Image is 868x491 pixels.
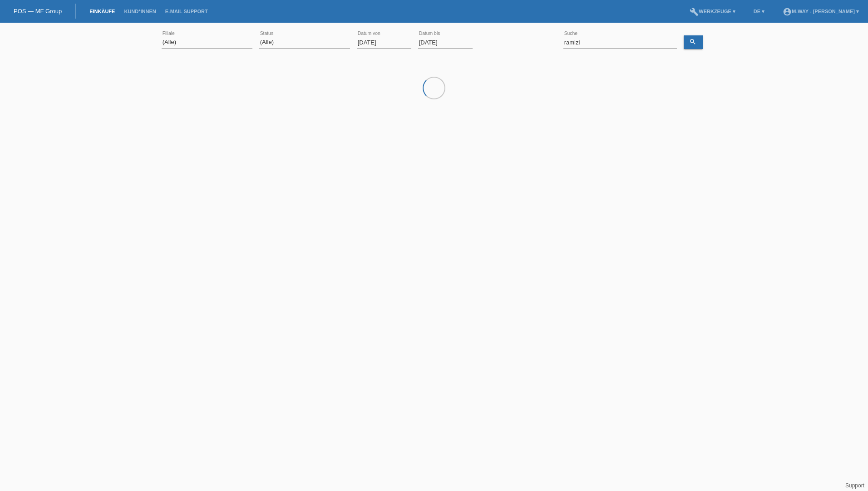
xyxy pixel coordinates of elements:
i: account_circle [783,7,792,16]
a: Support [845,482,864,489]
a: E-Mail Support [161,9,212,14]
i: search [689,38,696,45]
a: Einkäufe [85,9,119,14]
i: build [690,7,699,16]
a: buildWerkzeuge ▾ [685,9,740,14]
a: account_circlem-way - [PERSON_NAME] ▾ [778,9,863,14]
a: search [684,35,703,49]
a: Kund*innen [119,9,160,14]
a: POS — MF Group [14,8,62,15]
a: DE ▾ [749,9,769,14]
